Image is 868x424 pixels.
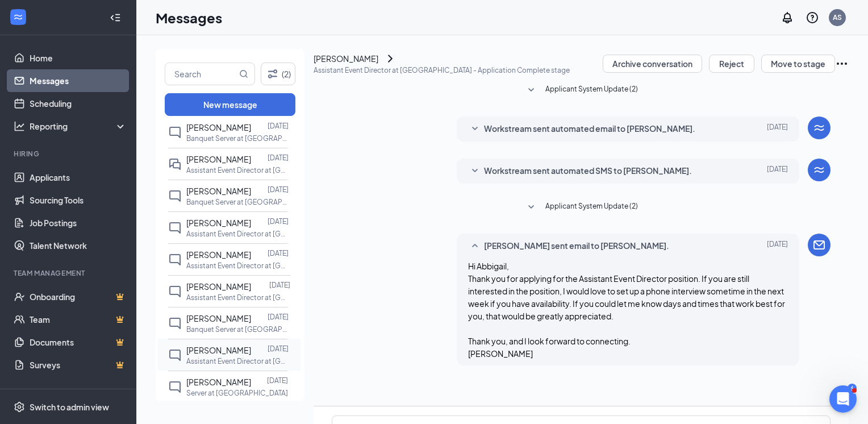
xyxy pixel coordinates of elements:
svg: ChevronRight [383,52,397,65]
p: Assistant Event Director at [GEOGRAPHIC_DATA] [186,261,289,271]
svg: ChatInactive [168,285,182,298]
button: SmallChevronDownApplicant System Update (2) [524,201,638,214]
div: Payroll [14,388,124,397]
a: SurveysCrown [30,354,127,376]
div: Hiring [14,149,124,159]
p: [DATE] [268,344,289,354]
svg: ChatInactive [168,126,182,139]
p: [DATE] [268,217,289,226]
p: Assistant Event Director at [GEOGRAPHIC_DATA] [186,356,289,366]
a: OnboardingCrown [30,285,127,308]
span: [PERSON_NAME] [186,345,251,355]
svg: SmallChevronUp [468,239,482,253]
svg: DoubleChat [168,157,182,171]
span: Workstream sent automated SMS to [PERSON_NAME]. [484,164,692,178]
span: [PERSON_NAME] [186,218,251,228]
svg: SmallChevronDown [524,84,538,97]
a: Job Postings [30,211,127,234]
div: Switch to admin view [30,401,109,413]
p: Assistant Event Director at [GEOGRAPHIC_DATA] - Application Complete stage [314,65,570,75]
svg: SmallChevronDown [468,122,482,136]
p: [DATE] [267,376,288,385]
span: [PERSON_NAME] [186,154,251,164]
svg: MagnifyingGlass [239,69,248,78]
svg: ChatInactive [168,189,182,203]
svg: SmallChevronDown [524,201,538,214]
p: [DATE] [268,121,289,131]
span: Workstream sent automated email to [PERSON_NAME]. [484,122,695,136]
div: [PERSON_NAME] [314,52,378,65]
p: Assistant Event Director at [GEOGRAPHIC_DATA] [186,165,289,175]
svg: Settings [14,401,25,413]
button: Archive conversation [603,55,702,73]
svg: WorkstreamLogo [812,121,826,135]
svg: ChatInactive [168,317,182,330]
svg: Filter [266,67,279,81]
span: [PERSON_NAME] [186,313,251,323]
span: [DATE] [767,122,788,136]
button: Reject [709,55,754,73]
svg: ChatInactive [168,380,182,394]
svg: Email [812,238,826,252]
div: Reporting [30,120,127,132]
span: [PERSON_NAME] sent email to [PERSON_NAME]. [484,239,669,253]
span: Applicant System Update (2) [545,201,638,214]
a: Messages [30,69,127,92]
h1: Messages [156,8,222,27]
button: Filter (2) [261,63,295,85]
a: Scheduling [30,92,127,115]
p: Banquet Server at [GEOGRAPHIC_DATA] [186,325,289,334]
span: [PERSON_NAME] [186,377,251,387]
svg: WorkstreamLogo [12,11,24,23]
p: [DATE] [268,248,289,258]
span: [PERSON_NAME] [186,122,251,132]
p: Banquet Server at [GEOGRAPHIC_DATA] [186,134,289,143]
div: Team Management [14,268,124,278]
span: Hi Abbigail, Thank you for applying for the Assistant Event Director position. If you are still i... [468,261,785,359]
svg: SmallChevronDown [468,164,482,178]
a: Talent Network [30,234,127,257]
span: [PERSON_NAME] [186,281,251,292]
span: [DATE] [767,164,788,178]
svg: Collapse [110,12,121,23]
p: [DATE] [268,153,289,163]
a: DocumentsCrown [30,331,127,354]
svg: ChatInactive [168,348,182,362]
span: Applicant System Update (2) [545,84,638,97]
svg: WorkstreamLogo [812,163,826,177]
svg: QuestionInfo [806,11,819,24]
p: Server at [GEOGRAPHIC_DATA] [186,388,288,398]
p: Assistant Event Director at [GEOGRAPHIC_DATA] [186,229,289,239]
button: SmallChevronDownApplicant System Update (2) [524,84,638,97]
a: TeamCrown [30,308,127,331]
p: [DATE] [268,312,289,322]
p: [DATE] [268,185,289,194]
button: New message [165,93,295,116]
span: [DATE] [767,239,788,253]
span: [PERSON_NAME] [186,186,251,196]
iframe: Intercom live chat [829,385,857,413]
span: [PERSON_NAME] [186,250,251,260]
input: Search [165,63,237,85]
p: [DATE] [269,280,290,290]
svg: Notifications [781,11,794,24]
div: AS [833,13,842,22]
a: Sourcing Tools [30,189,127,211]
p: Assistant Event Director at [GEOGRAPHIC_DATA] [186,293,289,302]
p: Banquet Server at [GEOGRAPHIC_DATA] [186,197,289,207]
div: 6 [848,384,857,393]
a: Applicants [30,166,127,189]
a: Home [30,47,127,69]
svg: ChatInactive [168,253,182,267]
svg: Ellipses [835,57,849,70]
svg: ChatInactive [168,221,182,235]
button: Move to stage [761,55,835,73]
svg: Analysis [14,120,25,132]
